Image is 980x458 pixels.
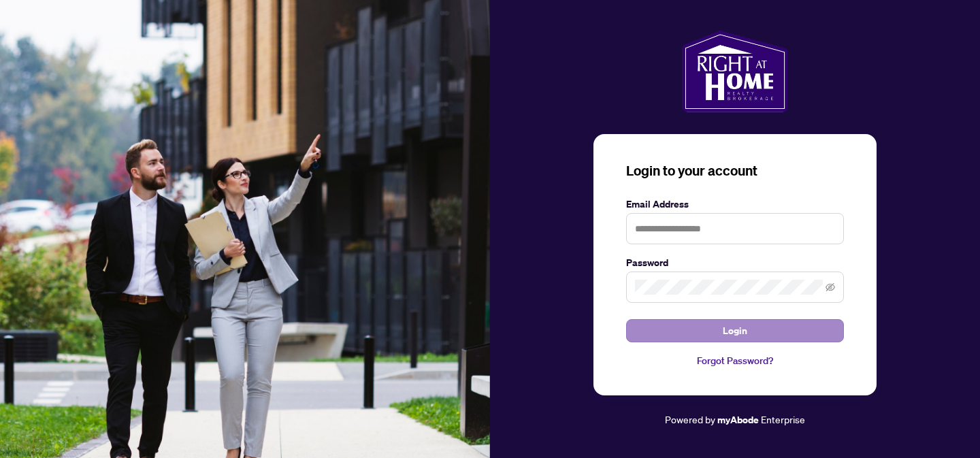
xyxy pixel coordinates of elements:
label: Email Address [626,197,844,212]
h3: Login to your account [626,161,844,180]
img: ma-logo [682,31,787,112]
span: eye-invisible [826,282,835,292]
a: myAbode [717,412,759,427]
a: Forgot Password? [626,353,844,368]
span: Enterprise [761,413,805,425]
button: Login [626,319,844,342]
span: Login [723,320,747,342]
span: Powered by [665,413,715,425]
label: Password [626,255,844,270]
